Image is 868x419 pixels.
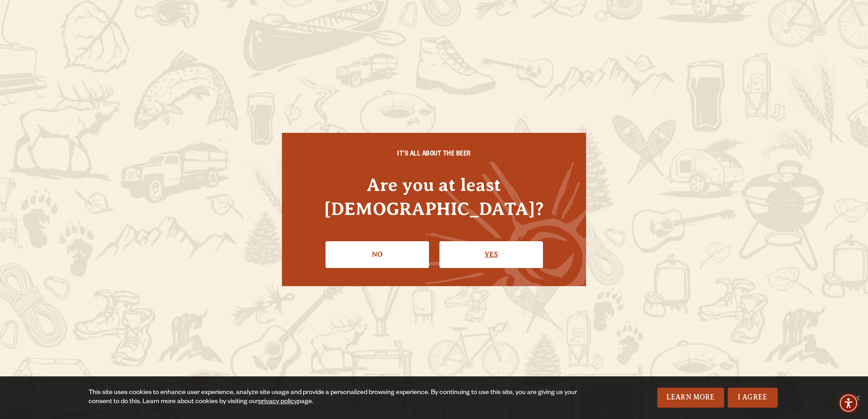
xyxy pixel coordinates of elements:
[439,241,543,268] a: Confirm I'm 21 or older
[258,399,297,406] a: privacy policy
[838,393,858,413] div: Accessibility Menu
[325,241,429,268] a: No
[728,388,778,408] a: I Agree
[300,151,568,159] h6: IT'S ALL ABOUT THE BEER
[300,173,568,221] h4: Are you at least [DEMOGRAPHIC_DATA]?
[89,389,582,407] div: This site uses cookies to enhance user experience, analyze site usage and provide a personalized ...
[657,388,724,408] a: Learn More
